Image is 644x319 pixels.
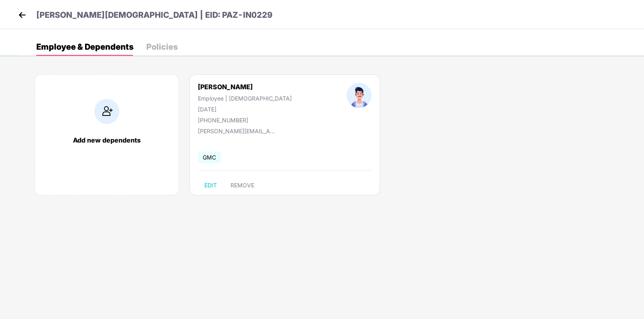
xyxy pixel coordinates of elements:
[36,9,272,21] p: [PERSON_NAME][DEMOGRAPHIC_DATA] | EID: PAZ-IN0229
[198,95,292,102] div: Employee | [DEMOGRAPHIC_DATA]
[198,151,221,163] span: GMC
[146,43,178,51] div: Policies
[198,128,278,134] div: [PERSON_NAME][EMAIL_ADDRESS][DOMAIN_NAME]
[231,182,254,189] span: REMOVE
[94,99,119,124] img: addIcon
[224,179,261,192] button: REMOVE
[347,83,372,108] img: profileImage
[204,182,217,189] span: EDIT
[43,136,170,144] div: Add new dependents
[198,106,292,113] div: [DATE]
[36,43,133,51] div: Employee & Dependents
[198,83,292,91] div: [PERSON_NAME]
[198,179,223,192] button: EDIT
[198,117,292,124] div: [PHONE_NUMBER]
[16,9,28,21] img: back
